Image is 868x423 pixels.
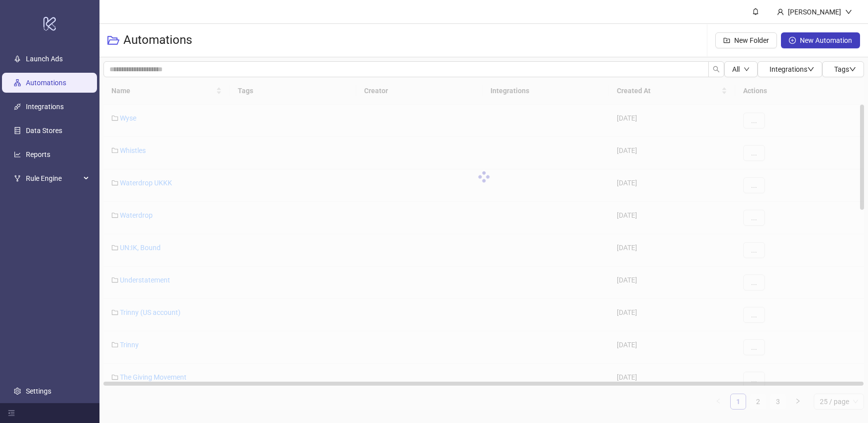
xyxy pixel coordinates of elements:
span: down [845,8,852,15]
span: Rule Engine [26,168,81,188]
div: [PERSON_NAME] [784,6,845,17]
span: search [713,66,720,73]
a: Reports [26,150,50,158]
span: user [777,8,784,15]
span: menu-fold [8,410,15,417]
span: plus-circle [789,37,796,44]
a: Automations [26,79,66,87]
span: bell [752,8,759,15]
a: Settings [26,387,51,395]
span: folder-add [723,37,730,44]
span: fork [14,175,21,182]
h3: Automations [123,32,192,48]
button: New Automation [781,32,860,48]
a: Data Stores [26,127,62,135]
button: New Folder [715,32,777,48]
span: folder-open [107,34,119,46]
span: Tags [834,65,856,73]
span: down [849,66,856,73]
button: Tagsdown [822,61,864,77]
span: down [807,66,814,73]
a: Integrations [26,103,64,111]
button: Alldown [724,61,758,77]
a: Launch Ads [26,55,63,63]
span: New Automation [800,36,852,44]
span: New Folder [734,36,769,44]
span: All [732,65,740,73]
button: Integrationsdown [758,61,822,77]
span: down [744,66,750,72]
span: Integrations [770,65,814,73]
